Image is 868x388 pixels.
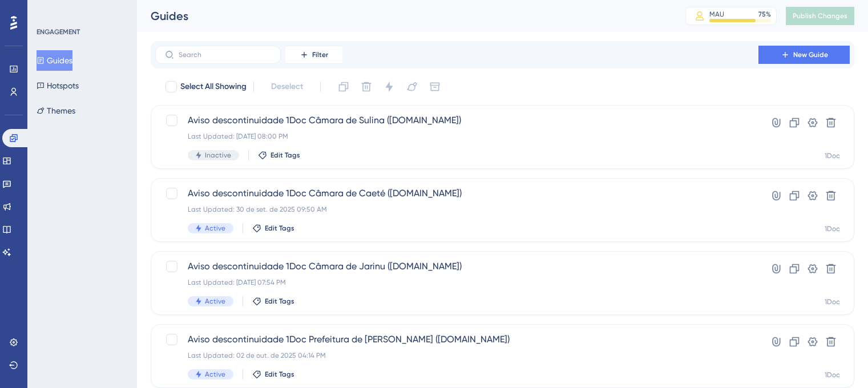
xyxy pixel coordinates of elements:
span: Publish Changes [793,11,847,21]
div: Last Updated: [DATE] 07:54 PM [188,278,726,287]
button: Edit Tags [252,224,294,233]
span: Edit Tags [265,297,294,306]
input: Search [179,51,271,59]
button: Edit Tags [258,151,300,160]
div: Last Updated: 30 de set. de 2025 09:50 AM [188,205,726,214]
span: Active [205,224,225,233]
div: 1Doc [825,297,840,306]
span: Aviso descontinuidade 1Doc Câmara de Sulina ([DOMAIN_NAME]) [188,114,726,127]
button: Edit Tags [252,370,294,379]
button: Hotspots [37,75,79,96]
div: 1Doc [825,151,840,160]
div: MAU [709,10,724,19]
span: Edit Tags [271,151,300,160]
div: Last Updated: 02 de out. de 2025 04:14 PM [188,351,726,360]
button: Edit Tags [252,297,294,306]
span: Active [205,370,225,379]
span: Aviso descontinuidade 1Doc Câmara de Caeté ([DOMAIN_NAME]) [188,187,726,200]
div: Guides [151,8,657,24]
div: 75 % [758,10,771,19]
span: New Guide [793,50,828,59]
span: Select All Showing [180,80,247,94]
span: Aviso descontinuidade 1Doc Câmara de Jarinu ([DOMAIN_NAME]) [188,260,726,273]
div: Last Updated: [DATE] 08:00 PM [188,132,726,141]
button: Guides [37,50,72,71]
button: New Guide [758,46,850,64]
span: Deselect [271,80,303,94]
span: Edit Tags [265,370,294,379]
button: Publish Changes [786,7,854,25]
button: Deselect [261,76,313,97]
span: Active [205,297,225,306]
span: Aviso descontinuidade 1Doc Prefeitura de [PERSON_NAME] ([DOMAIN_NAME]) [188,333,726,346]
div: 1Doc [825,370,840,379]
span: Edit Tags [265,224,294,233]
button: Filter [285,46,342,64]
div: ENGAGEMENT [37,27,80,37]
span: Filter [312,50,328,59]
button: Themes [37,100,75,121]
span: Inactive [205,151,231,160]
div: 1Doc [825,224,840,233]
